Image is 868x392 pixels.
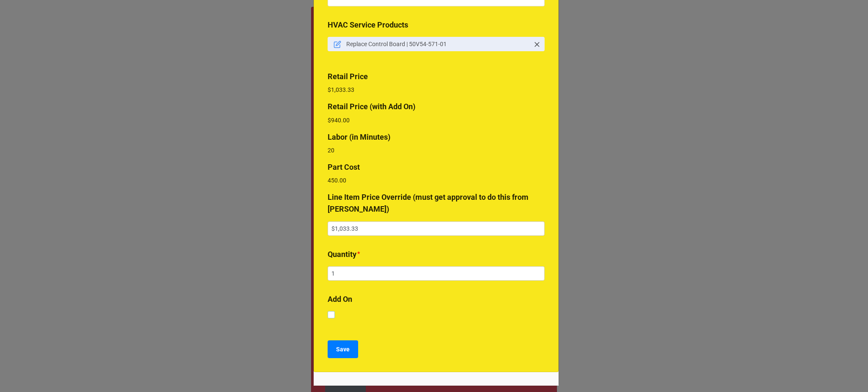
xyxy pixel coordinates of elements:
[336,345,350,354] b: Save
[346,40,529,48] p: Replace Control Board | 50V54-571-01
[328,133,390,141] b: Labor (in Minutes)
[328,191,545,215] label: Line Item Price Override (must get approval to do this from [PERSON_NAME])
[328,116,545,124] p: $940.00
[328,293,352,305] label: Add On
[328,248,356,260] label: Quantity
[328,163,360,171] b: Part Cost
[328,72,368,81] b: Retail Price
[328,176,545,185] p: 450.00
[328,19,408,31] label: HVAC Service Products
[328,340,358,358] button: Save
[328,146,545,155] p: 20
[328,102,415,111] b: Retail Price (with Add On)
[328,86,545,94] p: $1,033.33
